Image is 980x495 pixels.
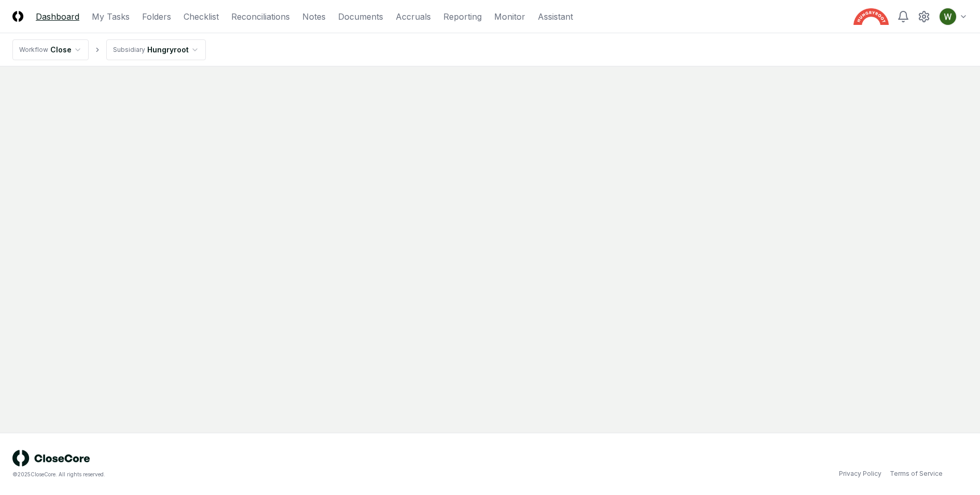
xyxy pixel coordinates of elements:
img: Hungryroot logo [853,8,889,25]
img: logo [12,450,90,466]
a: Reporting [443,10,482,23]
div: Workflow [19,45,48,54]
a: Accruals [396,10,431,23]
div: Subsidiary [113,45,145,54]
div: © 2025 CloseCore. All rights reserved. [12,471,490,478]
a: Terms of Service [890,469,943,478]
a: Notes [302,10,326,23]
img: Logo [12,11,23,22]
a: Dashboard [36,10,79,23]
a: My Tasks [92,10,130,23]
a: Monitor [494,10,525,23]
a: Documents [338,10,383,23]
nav: breadcrumb [12,39,206,60]
a: Folders [142,10,171,23]
a: Assistant [538,10,573,23]
a: Reconciliations [231,10,290,23]
a: Checklist [184,10,219,23]
img: ACg8ocIK_peNeqvot3Ahh9567LsVhi0q3GD2O_uFDzmfmpbAfkCWeQ=s96-c [940,8,956,25]
a: Privacy Policy [839,469,881,478]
